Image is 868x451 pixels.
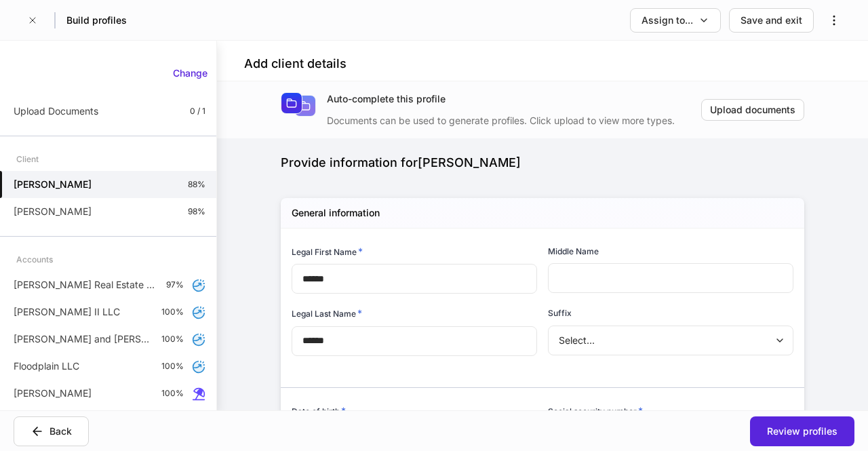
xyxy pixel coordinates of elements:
div: Save and exit [741,14,802,27]
div: Review profiles [767,425,837,438]
p: 100% [161,361,184,372]
button: Change [164,62,216,84]
div: Select... [548,326,793,355]
button: Upload documents [701,99,804,121]
h5: General information [292,206,380,220]
h4: Add client details [244,56,347,72]
h6: Middle Name [548,245,599,258]
p: 100% [161,388,184,399]
button: Save and exit [729,8,814,33]
p: Upload Documents [14,104,98,118]
div: Client [16,147,39,171]
p: 97% [166,279,184,290]
button: Review profiles [750,416,854,446]
div: Assign to... [642,14,693,27]
h6: Legal Last Name [292,307,362,320]
p: [PERSON_NAME] II LLC [14,305,120,319]
p: 0 / 1 [190,106,205,117]
button: Assign to... [630,8,721,33]
p: [PERSON_NAME] and [PERSON_NAME] Trust [14,332,151,346]
div: Accounts [16,248,53,271]
p: Floodplain LLC [14,359,79,373]
div: Provide information for [PERSON_NAME] [281,155,804,171]
h6: Social security number [548,404,643,418]
button: Back [14,416,89,446]
div: Change [173,66,208,80]
p: 88% [188,179,205,190]
p: 100% [161,307,184,317]
h6: Legal First Name [292,245,363,258]
h5: [PERSON_NAME] [14,178,92,191]
h5: Build profiles [66,14,127,27]
p: 98% [188,206,205,217]
p: [PERSON_NAME] [14,387,92,400]
div: Upload documents [710,103,795,117]
div: Auto-complete this profile [327,92,701,106]
h6: Date of birth [292,404,346,418]
h6: Suffix [548,307,572,319]
p: [PERSON_NAME] Real Estate Trust [14,278,155,292]
div: Back [50,425,72,438]
p: [PERSON_NAME] [14,205,92,218]
p: 100% [161,334,184,345]
div: Documents can be used to generate profiles. Click upload to view more types. [327,106,701,128]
